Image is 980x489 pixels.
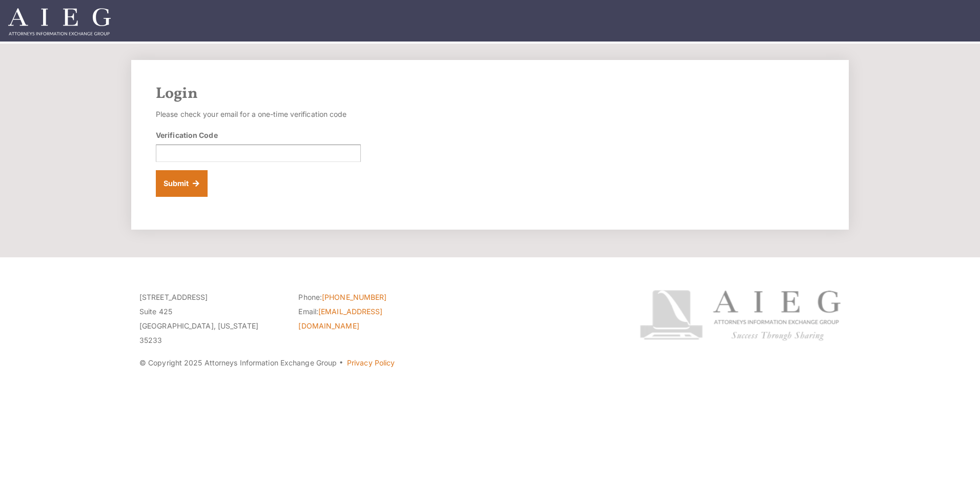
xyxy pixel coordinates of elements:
span: · [339,362,343,368]
li: Phone: [298,290,442,304]
a: [PHONE_NUMBER] [322,293,386,301]
label: Verification Code [156,130,218,140]
img: Attorneys Information Exchange Group [8,8,111,35]
h2: Login [156,85,824,103]
p: © Copyright 2025 Attorneys Information Exchange Group [139,356,601,370]
a: Privacy Policy [347,358,395,367]
img: Attorneys Information Exchange Group logo [640,290,841,341]
li: Email: [298,304,442,333]
a: [EMAIL_ADDRESS][DOMAIN_NAME] [298,307,382,330]
p: Please check your email for a one-time verification code [156,107,361,121]
button: Submit [156,170,208,197]
p: [STREET_ADDRESS] Suite 425 [GEOGRAPHIC_DATA], [US_STATE] 35233 [139,290,283,348]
